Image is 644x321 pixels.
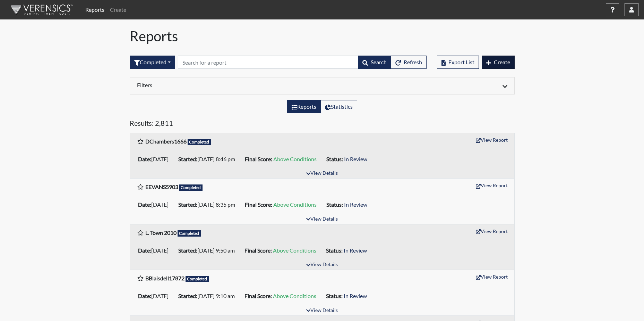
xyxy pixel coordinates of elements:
[179,184,203,191] span: Completed
[130,28,515,44] h1: Reports
[473,271,511,282] button: View Report
[83,3,107,17] a: Reports
[135,154,175,165] li: [DATE]
[404,59,422,65] span: Refresh
[135,199,175,210] li: [DATE]
[344,247,367,254] span: In Review
[245,156,272,162] b: Final Score:
[273,293,316,299] span: Above Conditions
[482,56,515,69] button: Create
[178,230,201,237] span: Completed
[473,134,511,145] button: View Report
[494,59,510,65] span: Create
[358,56,391,69] button: Search
[326,201,343,208] b: Status:
[473,226,511,237] button: View Report
[138,247,151,254] b: Date:
[132,82,513,90] div: Click to expand/collapse filters
[273,156,317,162] span: Above Conditions
[303,169,341,178] button: View Details
[344,156,367,162] span: In Review
[344,201,367,208] span: In Review
[175,290,242,302] li: [DATE] 9:10 am
[320,100,357,113] label: View statistics about completed interviews
[178,247,197,254] b: Started:
[303,215,341,224] button: View Details
[473,180,511,191] button: View Report
[245,201,272,208] b: Final Score:
[178,201,197,208] b: Started:
[130,56,175,69] div: Filter by interview status
[448,59,474,65] span: Export List
[344,293,367,299] span: In Review
[371,59,387,65] span: Search
[130,119,515,130] h5: Results: 2,811
[138,293,151,299] b: Date:
[175,154,242,165] li: [DATE] 8:46 pm
[145,138,187,145] b: DChambers1666
[326,293,343,299] b: Status:
[326,156,343,162] b: Status:
[135,245,175,256] li: [DATE]
[437,56,479,69] button: Export List
[178,156,197,162] b: Started:
[138,201,151,208] b: Date:
[391,56,427,69] button: Refresh
[145,183,178,190] b: EEVANS5903
[130,56,175,69] button: Completed
[178,293,197,299] b: Started:
[303,260,341,270] button: View Details
[273,201,317,208] span: Above Conditions
[186,276,209,282] span: Completed
[303,306,341,315] button: View Details
[326,247,343,254] b: Status:
[188,139,211,145] span: Completed
[137,82,317,88] h6: Filters
[244,293,272,299] b: Final Score:
[273,247,316,254] span: Above Conditions
[178,56,358,69] input: Search by Registration ID, Interview Number, or Investigation Name.
[138,156,151,162] b: Date:
[244,247,272,254] b: Final Score:
[175,245,242,256] li: [DATE] 9:50 am
[107,3,129,17] a: Create
[135,290,175,302] li: [DATE]
[145,229,177,236] b: L. Town 2010
[145,275,184,281] b: BBlaisdell17872
[287,100,321,113] label: View the list of reports
[175,199,242,210] li: [DATE] 8:35 pm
